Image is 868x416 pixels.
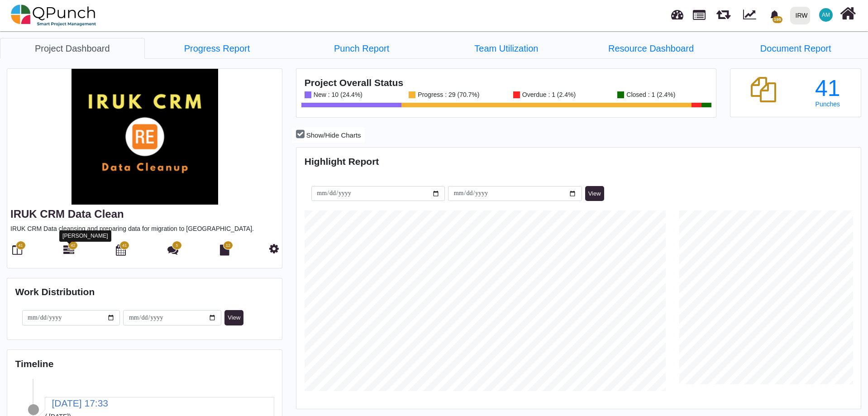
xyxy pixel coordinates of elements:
a: Resource Dashboard [579,38,724,59]
a: AM [814,0,838,29]
span: Punches [816,100,840,108]
button: View [585,186,604,201]
i: Document Library [220,244,229,255]
span: AM [822,12,830,18]
span: Asad Malik [819,8,833,22]
span: 195 [773,16,782,23]
span: Projects [693,6,706,20]
div: 41 [802,77,853,100]
i: Punch Discussion [167,244,178,255]
span: 42 [71,243,75,249]
div: Progress : 29 (70.7%) [415,91,479,98]
a: IRUK CRM Data Clean [10,208,124,220]
a: 41 Punches [802,77,853,108]
a: bell fill195 [764,0,787,29]
span: Dashboard [671,5,683,19]
span: Show/Hide Charts [306,131,361,139]
h4: Timeline [15,358,274,369]
div: Overdue : 1 (2.4%) [520,91,576,98]
li: IRUK CRM Data Clean [434,38,579,58]
a: Progress Report [145,38,290,59]
button: Show/Hide Charts [292,127,364,143]
i: Project Settings [269,243,279,254]
h4: Project Overall Status [305,77,708,88]
div: IRW [796,8,808,24]
div: New : 10 (24.4%) [311,91,362,98]
a: 42 [63,248,74,255]
a: Punch Report [289,38,434,59]
h4: [DATE] 17:33 [45,397,274,409]
span: Releases [716,5,730,19]
span: 41 [122,243,127,249]
a: IRW [786,0,814,30]
span: 41 [18,243,23,249]
div: Dynamic Report [739,0,764,30]
a: Document Report [723,38,868,59]
h4: Work Distribution [15,286,274,297]
a: Team Utilization [434,38,579,59]
p: IRUK CRM Data cleansing and preparing data for migration to [GEOGRAPHIC_DATA]. [10,224,279,234]
span: 5 [176,243,178,249]
button: View [224,310,243,325]
i: Board [12,244,22,255]
svg: bell fill [770,10,779,20]
span: 12 [226,243,230,249]
h4: Highlight Report [305,156,853,167]
i: Calendar [116,244,126,255]
img: qpunch-sp.fa6292f.png [11,2,96,29]
div: Closed : 1 (2.4%) [624,91,675,98]
div: [PERSON_NAME] [59,230,111,242]
i: Home [840,5,856,22]
div: Notification [767,7,782,23]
